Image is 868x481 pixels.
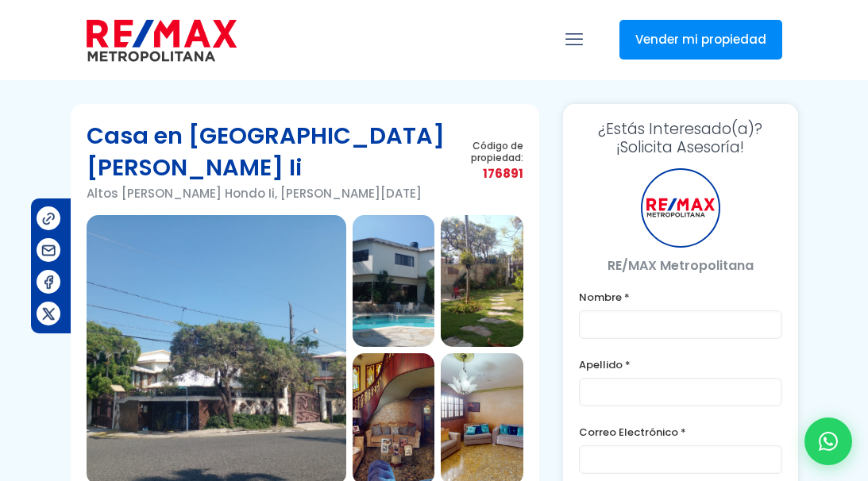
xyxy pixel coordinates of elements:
p: Altos [PERSON_NAME] Hondo Ii, [PERSON_NAME][DATE] [87,183,456,203]
img: Compartir [41,306,57,322]
img: Compartir [41,242,57,259]
label: Nombre * [579,287,781,307]
a: Vender mi propiedad [619,20,782,60]
div: RE/MAX Metropolitana [641,168,720,248]
img: Casa en Altos De Arroyo Hondo Ii [441,215,523,347]
span: Código de propiedad: [456,140,524,164]
h1: Casa en [GEOGRAPHIC_DATA][PERSON_NAME] Ii [87,120,456,183]
a: mobile menu [561,26,588,53]
label: Apellido * [579,355,781,375]
label: Correo Electrónico * [579,422,781,442]
span: ¿Estás Interesado(a)? [579,120,781,138]
p: RE/MAX Metropolitana [579,256,781,275]
img: Compartir [41,274,57,291]
span: 176891 [456,164,524,183]
img: Compartir [41,210,57,227]
h3: ¡Solicita Asesoría! [579,120,781,156]
img: Casa en Altos De Arroyo Hondo Ii [353,215,435,347]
